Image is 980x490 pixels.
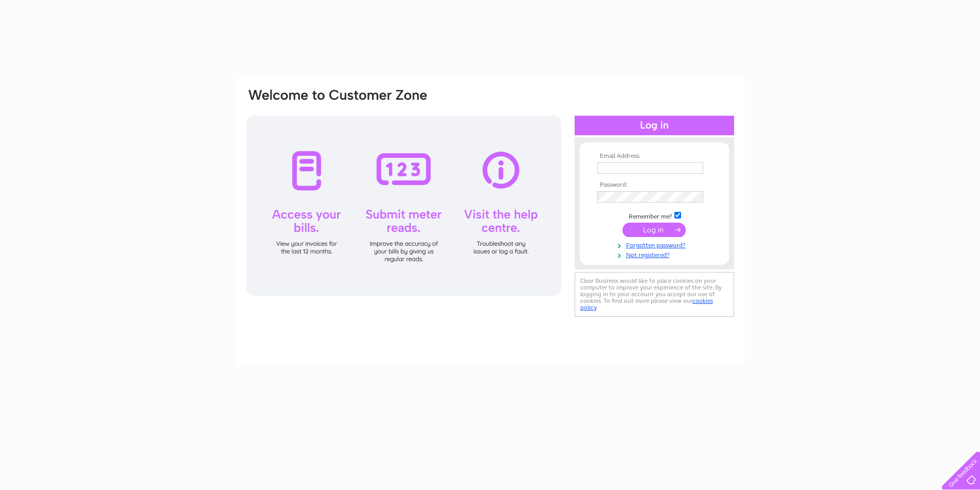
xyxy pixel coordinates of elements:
[595,182,714,189] th: Password:
[622,223,686,237] input: Submit
[595,153,714,160] th: Email Address:
[597,249,714,259] a: Not registered?
[575,272,734,317] div: Clear Business would like to place cookies on your computer to improve your experience of the sit...
[597,240,714,249] a: Forgotten password?
[595,210,714,221] td: Remember me?
[580,297,713,311] a: cookies policy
